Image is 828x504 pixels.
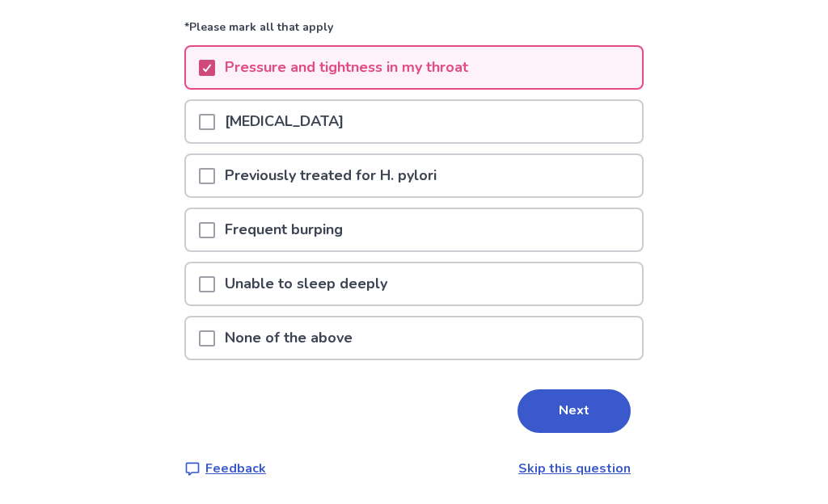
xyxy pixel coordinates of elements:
[184,19,644,45] p: *Please mark all that apply
[215,317,362,359] p: None of the above
[518,460,631,477] a: Skip this question
[205,459,266,478] p: Feedback
[215,155,446,196] p: Previously treated for H. pylori
[517,389,631,433] button: Next
[184,459,266,478] a: Feedback
[215,47,478,88] p: Pressure and tightness in my throat
[215,263,397,304] p: Unable to sleep deeply
[215,101,353,142] p: [MEDICAL_DATA]
[215,209,353,250] p: Frequent burping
